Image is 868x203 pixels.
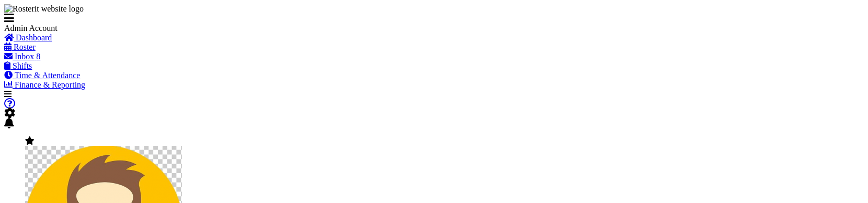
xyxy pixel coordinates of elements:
span: Roster [14,42,36,51]
span: 8 [36,52,40,61]
a: Inbox 8 [4,52,40,61]
span: Shifts [13,61,32,70]
a: Shifts [4,61,32,70]
a: Dashboard [4,33,52,42]
div: Admin Account [4,24,161,33]
span: Inbox [15,52,34,61]
a: Roster [4,42,36,51]
a: Time & Attendance [4,71,80,80]
a: Finance & Reporting [4,80,85,89]
span: Dashboard [16,33,52,42]
img: Rosterit website logo [4,4,84,14]
span: Finance & Reporting [15,80,85,89]
span: Time & Attendance [15,71,81,80]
